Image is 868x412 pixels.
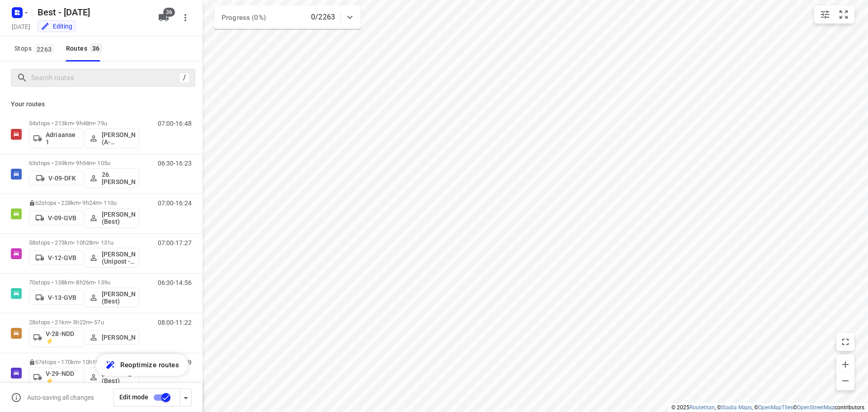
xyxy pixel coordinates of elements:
button: [PERSON_NAME] (Best) [85,367,139,387]
button: [PERSON_NAME] (Best) [85,288,139,308]
p: 63 stops • 269km • 9h54m • 105u [29,160,139,166]
p: [PERSON_NAME] [102,334,135,341]
button: V-12-GVB [29,251,83,265]
h5: Rename [34,5,151,19]
p: Adriaanse 1 [46,131,79,146]
p: 54 stops • 213km • 9h48m • 79u [29,120,139,127]
p: 28 stops • 21km • 3h22m • 57u [29,319,139,326]
button: V-09-GVB [29,211,83,225]
span: 36 [163,8,175,17]
div: Progress (0%)0/2263 [214,5,361,29]
p: Auto-saving all changes [27,394,94,401]
button: Reoptimize routes [96,354,188,376]
p: V-09-GVB [48,214,76,222]
p: V-28-NDD ⚡ [46,330,79,345]
p: V-29-NDD ⚡ [46,370,79,384]
p: 67 stops • 170km • 10h10m • 112u [29,359,139,365]
p: [PERSON_NAME] (Unipost - Best - ZZP) [102,251,135,265]
p: Your routes [11,99,192,109]
button: V-13-GVB [29,290,83,305]
button: More [176,9,194,27]
span: Progress (0%) [222,14,266,22]
p: 08:00-11:22 [158,319,192,326]
p: 07:00-16:48 [158,120,192,127]
button: 36 [155,9,173,27]
p: 26.[PERSON_NAME] [102,171,135,185]
button: V-28-NDD ⚡ [29,327,83,347]
button: [PERSON_NAME] (Best) [85,208,139,228]
span: Edit mode [119,393,148,401]
button: [PERSON_NAME] (A-flexibleservice - Best - ZZP) [85,128,139,148]
button: 26.[PERSON_NAME] [85,168,139,188]
h5: Project date [8,21,34,32]
p: 70 stops • 108km • 8h26m • 139u [29,279,139,286]
li: © 2025 , © , © © contributors [671,404,864,411]
a: Stadia Maps [721,404,752,411]
button: V-29-NDD ⚡ [29,367,83,387]
button: [PERSON_NAME] [85,330,139,345]
p: 06:30-16:23 [158,160,192,167]
p: [PERSON_NAME] (A-flexibleservice - Best - ZZP) [102,131,135,146]
p: V-13-GVB [48,294,76,301]
span: 2263 [34,44,54,53]
p: V-09-DFK [48,175,76,182]
span: Stops [14,43,57,54]
input: Search routes [31,71,179,85]
span: 36 [90,43,102,52]
div: Driver app settings [180,392,191,403]
button: Fit zoom [835,5,853,24]
span: Reoptimize routes [120,359,179,371]
button: Adriaanse 1 [29,128,83,148]
p: 07:00-17:27 [158,239,192,246]
div: small contained button group [814,5,854,24]
a: Routetitan [689,404,715,411]
p: [PERSON_NAME] (Best) [102,370,135,384]
div: You are currently in edit mode. [41,22,72,31]
p: 06:30-14:56 [158,279,192,286]
p: 07:00-16:24 [158,199,192,207]
button: V-09-DFK [29,171,83,185]
div: / [179,73,189,83]
button: [PERSON_NAME] (Unipost - Best - ZZP) [85,248,139,268]
p: V-12-GVB [48,254,76,261]
p: [PERSON_NAME] (Best) [102,211,135,225]
button: Map settings [816,5,834,24]
p: [PERSON_NAME] (Best) [102,290,135,305]
p: 0/2263 [311,12,335,23]
a: OpenStreetMap [797,404,835,411]
div: Routes [66,43,105,54]
a: OpenMapTiles [758,404,793,411]
p: 58 stops • 273km • 10h28m • 131u [29,239,139,246]
p: 62 stops • 228km • 9h24m • 110u [29,199,139,206]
